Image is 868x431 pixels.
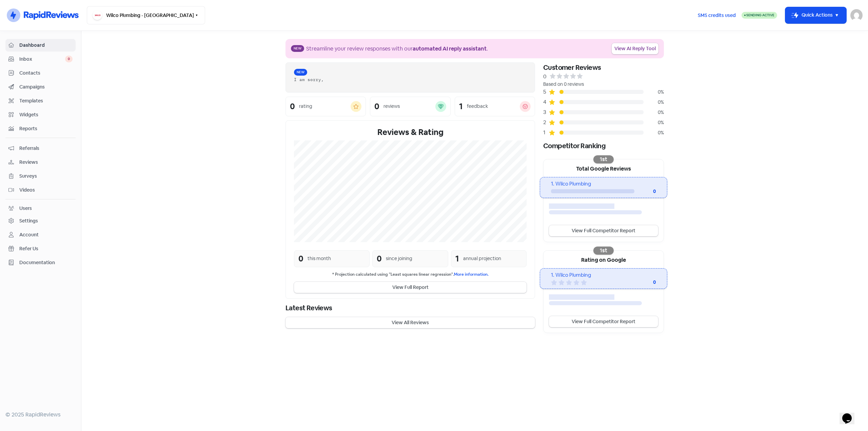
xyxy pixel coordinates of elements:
[294,126,527,138] div: Reviews & Rating
[19,173,73,180] span: Surveys
[593,247,614,255] div: 1st
[5,184,76,196] a: Videos
[294,76,527,83] div: I am sorry,
[19,205,32,212] div: Users
[5,170,76,182] a: Surveys
[5,81,76,93] a: Campaigns
[5,242,76,255] a: Refer Us
[549,225,658,236] a: View Full Competitor Report
[19,259,73,266] span: Documentation
[291,45,304,52] span: New
[455,97,535,116] a: 1feedback
[19,70,73,77] span: Contacts
[19,245,73,252] span: Refer Us
[543,62,664,73] div: Customer Reviews
[386,255,412,262] div: since joining
[285,303,535,313] div: Latest Reviews
[370,97,450,116] a: 0reviews
[543,141,664,151] div: Competitor Ranking
[87,6,205,24] button: Wilco Plumbing - [GEOGRAPHIC_DATA]
[5,109,76,121] a: Widgets
[644,129,664,136] div: 0%
[299,103,312,110] div: rating
[543,98,549,106] div: 4
[285,97,366,116] a: 0rating
[454,272,489,277] a: More information.
[5,215,76,227] a: Settings
[644,89,664,96] div: 0%
[306,45,488,53] div: Streamline your review responses with our .
[19,125,73,132] span: Reports
[294,69,307,76] span: New
[377,253,382,265] div: 0
[644,99,664,106] div: 0%
[612,43,658,54] a: View AI Reply Tool
[413,45,487,52] b: automated AI reply assistant
[5,95,76,107] a: Templates
[19,145,73,152] span: Referrals
[543,129,549,137] div: 1
[5,122,76,135] a: Reports
[850,9,863,21] img: User
[549,316,658,327] a: View Full Competitor Report
[19,231,39,238] div: Account
[308,255,331,262] div: this month
[593,155,614,163] div: 1st
[698,12,736,19] span: SMS credits used
[5,39,76,52] a: Dashboard
[459,102,463,111] div: 1
[5,53,76,65] a: Inbox 0
[19,56,65,63] span: Inbox
[19,83,73,91] span: Campaigns
[5,256,76,269] a: Documentation
[19,111,73,118] span: Widgets
[634,188,656,195] div: 0
[543,108,549,116] div: 3
[19,217,38,224] div: Settings
[19,97,73,104] span: Templates
[629,279,656,286] div: 0
[298,253,303,265] div: 0
[19,42,73,49] span: Dashboard
[544,159,664,177] div: Total Google Reviews
[294,271,527,278] small: * Projection calculated using "Least squares linear regression".
[19,159,73,166] span: Reviews
[19,187,73,194] span: Videos
[5,156,76,169] a: Reviews
[285,317,535,328] button: View All Reviews
[467,103,488,110] div: feedback
[785,7,846,23] button: Quick Actions
[551,180,656,188] div: 1. Wilco Plumbing
[455,253,459,265] div: 1
[692,11,742,18] a: SMS credits used
[374,102,379,111] div: 0
[551,271,656,279] div: 1. Wilco Plumbing
[5,229,76,241] a: Account
[290,102,295,111] div: 0
[543,118,549,126] div: 2
[644,119,664,126] div: 0%
[5,142,76,155] a: Referrals
[463,255,501,262] div: annual projection
[544,251,664,268] div: Rating on Google
[840,404,861,424] iframe: chat widget
[383,103,400,110] div: reviews
[65,56,73,62] span: 0
[543,81,664,88] div: Based on 0 reviews
[543,73,547,81] div: 0
[294,282,527,293] button: View Full Report
[5,411,76,419] div: © 2025 RapidReviews
[644,109,664,116] div: 0%
[742,11,777,19] a: Sending Active
[5,67,76,79] a: Contacts
[543,88,549,96] div: 5
[746,13,774,17] span: Sending Active
[5,202,76,215] a: Users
